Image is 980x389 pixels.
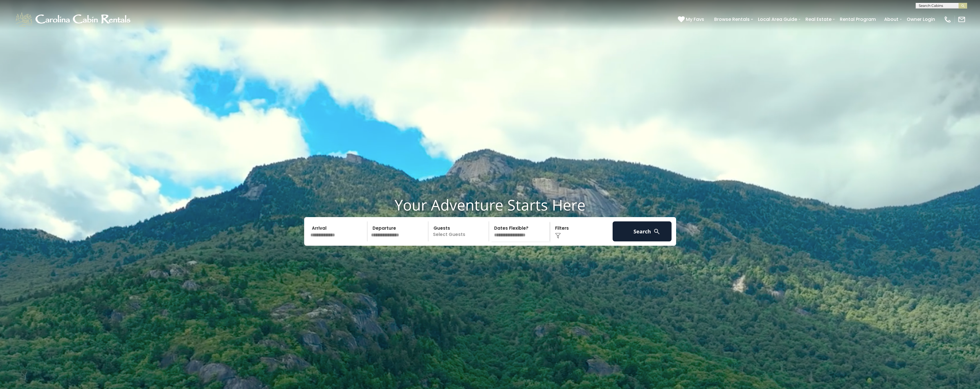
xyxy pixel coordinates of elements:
[613,221,672,241] button: Search
[803,14,834,24] a: Real Estate
[4,196,976,214] h1: Your Adventure Starts Here
[430,221,489,241] p: Select Guests
[944,15,952,23] img: phone-regular-white.png
[837,14,879,24] a: Rental Program
[958,15,966,23] img: mail-regular-white.png
[653,228,660,235] img: search-regular-white.png
[904,14,938,24] a: Owner Login
[755,14,800,24] a: Local Area Guide
[555,233,561,239] img: filter--v1.png
[686,16,704,23] span: My Favs
[711,14,753,24] a: Browse Rentals
[881,14,901,24] a: About
[678,16,706,23] a: My Favs
[14,11,133,28] img: White-1-1-2.png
